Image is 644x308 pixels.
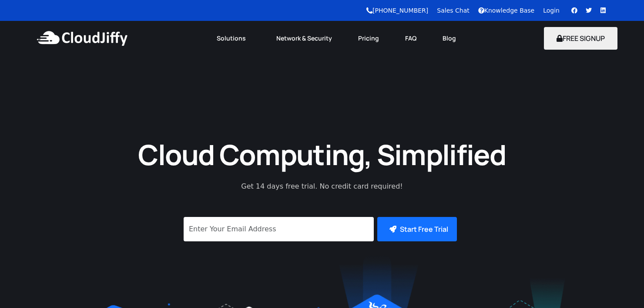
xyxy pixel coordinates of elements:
[377,217,457,241] button: Start Free Trial
[202,181,442,192] p: Get 14 days free trial. No credit card required!
[544,34,617,43] a: FREE SIGNUP
[478,7,535,14] a: Knowledge Base
[392,29,429,48] a: FAQ
[366,7,428,14] a: [PHONE_NUMBER]
[543,7,560,14] a: Login
[429,29,469,48] a: Blog
[345,29,392,48] a: Pricing
[204,29,263,48] a: Solutions
[126,136,518,173] h1: Cloud Computing, Simplified
[263,29,345,48] a: Network & Security
[544,27,617,50] button: FREE SIGNUP
[184,217,374,241] input: Enter Your Email Address
[437,7,469,14] a: Sales Chat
